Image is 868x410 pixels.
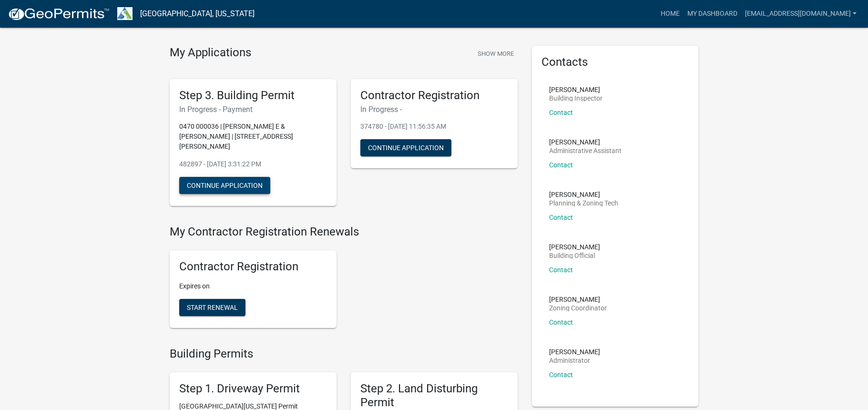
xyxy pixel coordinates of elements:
[541,55,689,69] h5: Contacts
[657,5,684,23] a: Home
[549,95,602,102] p: Building Inspector
[549,244,600,250] p: [PERSON_NAME]
[549,200,618,206] p: Planning & Zoning Tech
[179,159,327,169] p: 482897 - [DATE] 3:31:22 PM
[360,139,451,156] button: Continue Application
[684,5,741,23] a: My Dashboard
[549,214,573,221] a: Contact
[360,105,508,114] h6: In Progress -
[179,281,327,291] p: Expires on
[179,105,327,114] h6: In Progress - Payment
[549,161,573,169] a: Contact
[549,139,622,145] p: [PERSON_NAME]
[179,177,270,194] button: Continue Application
[549,348,600,355] p: [PERSON_NAME]
[179,260,327,274] h5: Contractor Registration
[140,6,255,22] a: [GEOGRAPHIC_DATA], [US_STATE]
[549,86,602,93] p: [PERSON_NAME]
[187,304,238,311] span: Start Renewal
[179,89,327,102] h5: Step 3. Building Permit
[117,7,133,20] img: Troup County, Georgia
[549,109,573,116] a: Contact
[549,357,600,364] p: Administrator
[179,299,245,316] button: Start Renewal
[170,46,251,60] h4: My Applications
[549,296,607,303] p: [PERSON_NAME]
[549,305,607,311] p: Zoning Coordinator
[360,122,508,132] p: 374780 - [DATE] 11:56:35 AM
[360,382,508,410] h5: Step 2. Land Disturbing Permit
[179,122,327,152] p: 0470 000036 | [PERSON_NAME] E & [PERSON_NAME] | [STREET_ADDRESS][PERSON_NAME]
[549,371,573,379] a: Contact
[549,147,622,154] p: Administrative Assistant
[360,89,508,102] h5: Contractor Registration
[549,252,600,259] p: Building Official
[741,5,860,23] a: [EMAIL_ADDRESS][DOMAIN_NAME]
[170,225,518,336] wm-registration-list-section: My Contractor Registration Renewals
[549,266,573,274] a: Contact
[549,191,618,198] p: [PERSON_NAME]
[170,347,518,361] h4: Building Permits
[474,46,518,61] button: Show More
[179,382,327,396] h5: Step 1. Driveway Permit
[549,318,573,326] a: Contact
[170,225,518,239] h4: My Contractor Registration Renewals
